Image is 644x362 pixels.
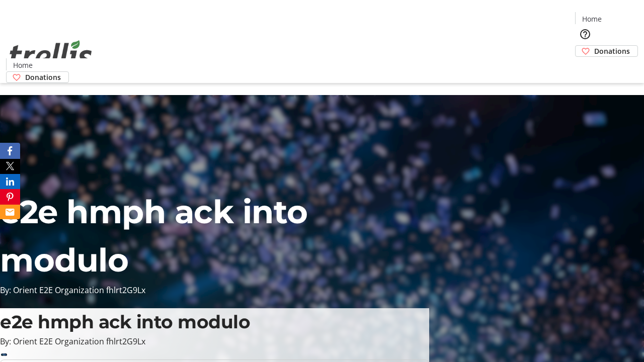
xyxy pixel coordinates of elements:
button: Cart [575,57,595,77]
a: Donations [575,45,638,57]
a: Home [7,60,39,70]
span: Home [582,14,602,24]
img: Orient E2E Organization fhlrt2G9Lx's Logo [6,29,96,79]
span: Donations [25,72,61,82]
span: Home [13,60,33,70]
span: Donations [594,46,630,56]
a: Home [576,14,608,24]
a: Donations [6,71,69,83]
button: Help [575,24,595,44]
